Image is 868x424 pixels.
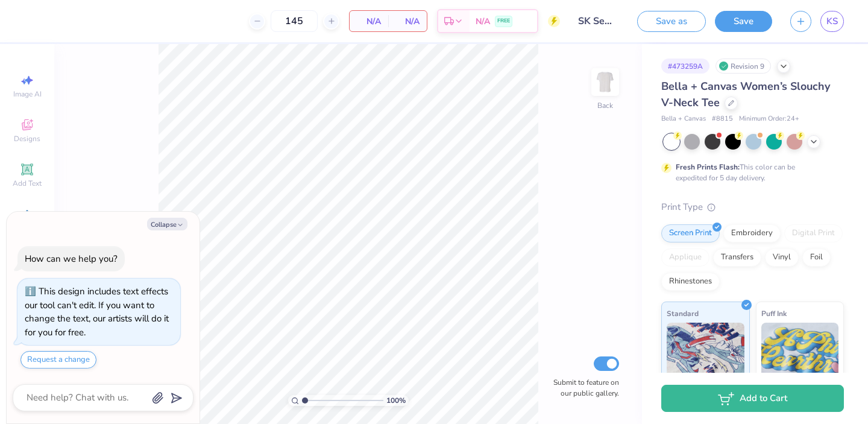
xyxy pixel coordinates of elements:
[826,14,838,28] span: KS
[25,253,118,265] div: How can we help you?
[784,224,843,242] div: Digital Print
[547,377,619,399] label: Submit to feature on our public gallery.
[661,224,720,242] div: Screen Print
[739,114,799,124] span: Minimum Order: 24 +
[14,134,40,144] span: Designs
[13,89,42,99] span: Image AI
[667,323,744,383] img: Standard
[667,307,699,320] span: Standard
[20,351,96,369] button: Request a change
[713,248,761,267] div: Transfers
[765,248,799,267] div: Vinyl
[569,9,628,33] input: Untitled Design
[712,114,733,124] span: # 8815
[395,15,420,28] span: N/A
[723,224,781,242] div: Embroidery
[820,11,844,32] a: KS
[147,218,187,230] button: Collapse
[597,100,613,111] div: Back
[637,11,706,32] button: Save as
[715,11,772,32] button: Save
[386,395,406,406] span: 100 %
[661,200,844,214] div: Print Type
[661,385,844,412] button: Add to Cart
[13,179,42,188] span: Add Text
[661,79,830,110] span: Bella + Canvas Women’s Slouchy V-Neck Tee
[802,248,831,267] div: Foil
[271,10,318,32] input: – –
[761,323,839,383] img: Puff Ink
[661,59,709,74] div: # 473259A
[661,114,706,124] span: Bella + Canvas
[357,15,381,28] span: N/A
[761,307,787,320] span: Puff Ink
[497,17,510,25] span: FREE
[676,162,740,172] strong: Fresh Prints Flash:
[676,162,824,183] div: This color can be expedited for 5 day delivery.
[593,70,617,94] img: Back
[661,273,720,291] div: Rhinestones
[661,248,709,267] div: Applique
[25,285,169,338] div: This design includes text effects our tool can't edit. If you want to change the text, our artist...
[476,15,490,28] span: N/A
[715,59,771,74] div: Revision 9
